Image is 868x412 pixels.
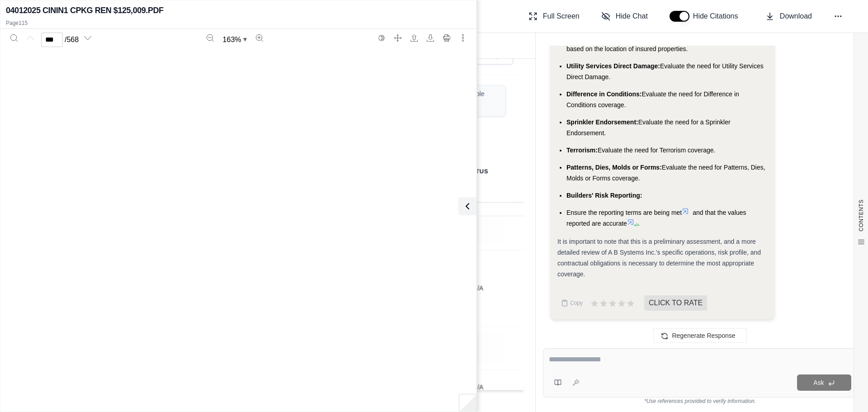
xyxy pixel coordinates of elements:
[525,7,583,25] button: Full Screen
[443,284,514,294] span: N/A
[566,62,660,70] span: Utility Services Direct Damage:
[566,118,731,137] span: Evaluate the need for a Sprinkler Endorsement.
[566,147,598,154] span: Terrorism:
[80,31,95,45] button: Next page
[566,209,746,227] span: and that the values reported are accurate
[566,209,682,216] span: Ensure the reporting terms are being met
[423,31,438,45] button: Download
[566,90,739,109] span: Evaluate the need for Difference in Conditions coverage.
[6,19,471,27] p: Page 115
[252,31,267,45] button: Zoom in
[672,332,735,339] span: Regenerate Response
[23,31,38,45] button: Previous page
[566,192,642,199] span: Builders' Risk Reporting:
[644,295,707,311] span: CLICK TO RATE
[219,33,250,47] button: Zoom document
[570,299,583,307] span: Copy
[566,164,765,182] span: Evaluate the need for Patterns, Dies, Molds or Forms coverage.
[598,147,715,154] span: Evaluate the need for Terrorism coverage.
[543,398,857,405] div: *Use references provided to verify information.
[557,238,761,278] span: It is important to note that this is a preliminary assessment, and a more detailed review of A B ...
[693,11,744,22] span: Hide Citations
[638,220,640,227] span: .
[223,34,241,45] span: 163 %
[566,62,764,81] span: Evaluate the need for Utility Services Direct Damage.
[557,294,586,312] button: Copy
[203,31,217,45] button: Zoom out
[7,31,21,45] button: Search
[566,90,642,98] span: Difference in Conditions:
[65,34,79,45] span: / 568
[566,164,662,171] span: Patterns, Dies, Molds or Forms:
[453,162,499,182] th: Status
[391,31,405,45] button: Full screen
[858,199,865,232] span: CONTENTS
[456,31,470,45] button: More actions
[543,11,580,22] span: Full Screen
[598,7,651,25] button: Hide Chat
[762,7,816,25] button: Download
[813,379,824,386] span: Ask
[797,374,851,391] button: Ask
[443,382,514,393] span: N/A
[41,33,63,47] input: Enter a page number
[444,90,484,99] span: Not Applicable
[566,118,638,126] span: Sprinkler Endorsement:
[566,34,758,52] span: Evaluate the need for earthquake insurance based on the location of insured properties.
[407,31,421,45] button: Open file
[653,328,746,343] button: Regenerate Response
[439,31,454,45] button: Print
[6,4,164,17] h2: 04012025 CININ1 CPKG REN $125,009.PDF
[374,31,389,45] button: Switch to the dark theme
[780,11,812,22] span: Download
[616,11,648,22] span: Hide Chat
